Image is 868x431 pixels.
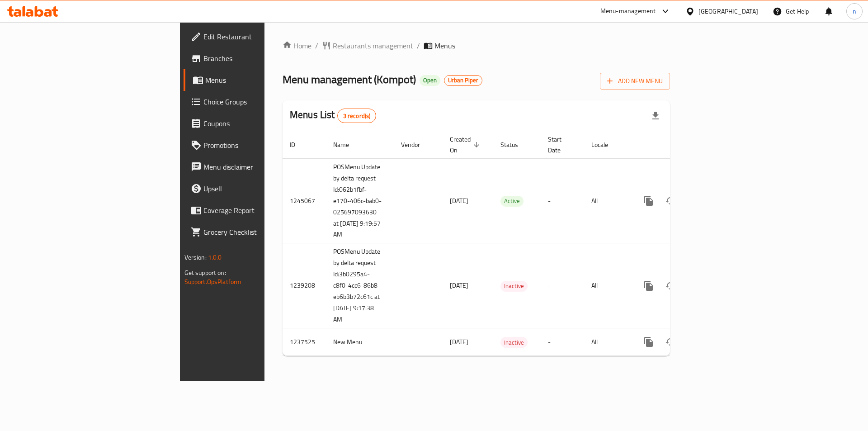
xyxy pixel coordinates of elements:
[184,113,325,134] a: Coupons
[500,196,524,206] span: Active
[322,40,413,51] a: Restaurants management
[450,279,468,291] span: [DATE]
[203,227,318,237] span: Grocery Checklist
[184,91,325,113] a: Choice Groups
[184,156,325,178] a: Menu disclaimer
[333,139,361,150] span: Name
[184,134,325,156] a: Promotions
[203,118,318,129] span: Coupons
[203,161,318,172] span: Menu disclaimer
[290,139,307,150] span: ID
[450,134,482,156] span: Created On
[420,76,440,84] span: Open
[607,76,663,87] span: Add New Menu
[500,337,528,348] span: Inactive
[184,276,242,288] a: Support.OpsPlatform
[660,190,681,212] button: Change Status
[290,108,376,123] h2: Menus List
[434,40,455,51] span: Menus
[853,6,856,16] span: n
[541,328,584,356] td: -
[184,267,226,279] span: Get support on:
[184,69,325,91] a: Menus
[450,195,468,207] span: [DATE]
[184,251,207,263] span: Version:
[203,183,318,194] span: Upsell
[184,26,325,47] a: Edit Restaurant
[444,76,482,84] span: Urban Piper
[600,73,670,90] button: Add New Menu
[338,112,376,120] span: 3 record(s)
[500,337,528,348] div: Inactive
[631,131,732,159] th: Actions
[333,40,413,51] span: Restaurants management
[203,205,318,216] span: Coverage Report
[203,53,318,64] span: Branches
[184,221,325,243] a: Grocery Checklist
[541,158,584,243] td: -
[184,47,325,69] a: Branches
[584,328,631,356] td: All
[500,281,528,291] span: Inactive
[205,75,318,85] span: Menus
[203,31,318,42] span: Edit Restaurant
[450,336,468,348] span: [DATE]
[401,139,432,150] span: Vendor
[283,40,670,51] nav: breadcrumb
[548,134,573,156] span: Start Date
[638,275,660,297] button: more
[184,199,325,221] a: Coverage Report
[337,109,377,123] div: Total records count
[584,243,631,328] td: All
[638,190,660,212] button: more
[283,69,416,90] span: Menu management ( Kompot )
[420,75,440,86] div: Open
[698,6,758,16] div: [GEOGRAPHIC_DATA]
[500,139,530,150] span: Status
[660,331,681,353] button: Change Status
[600,6,656,17] div: Menu-management
[541,243,584,328] td: -
[283,131,732,356] table: enhanced table
[638,331,660,353] button: more
[417,40,420,51] li: /
[326,243,394,328] td: POSMenu Update by delta request Id:3b0295a4-c8f0-4cc6-86b8-eb6b3b72c61c at [DATE] 9:17:38 AM
[208,251,222,263] span: 1.0.0
[203,140,318,151] span: Promotions
[591,139,620,150] span: Locale
[645,105,666,127] div: Export file
[660,275,681,297] button: Change Status
[184,178,325,199] a: Upsell
[584,158,631,243] td: All
[203,96,318,107] span: Choice Groups
[326,328,394,356] td: New Menu
[326,158,394,243] td: POSMenu Update by delta request Id:062b1fbf-e170-406c-bab0-025697093630 at [DATE] 9:19:57 AM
